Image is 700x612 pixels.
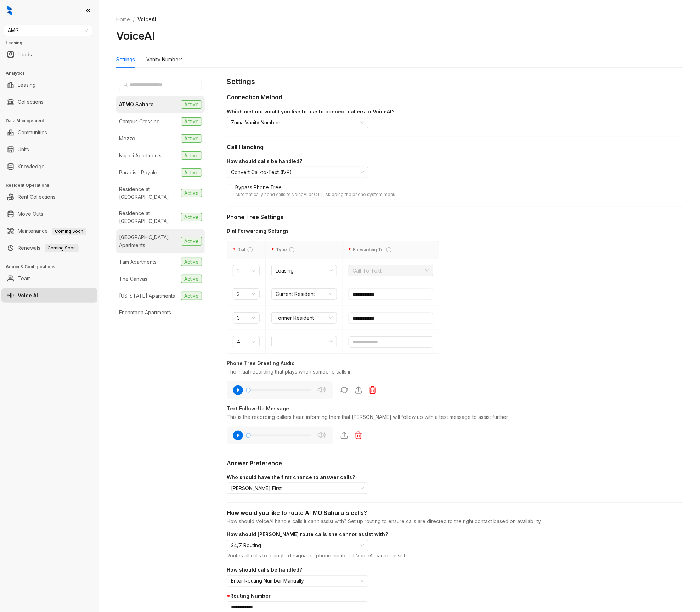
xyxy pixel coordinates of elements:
[119,169,157,176] div: Paradise Royale
[237,289,255,299] span: 2
[231,483,364,494] span: Kelsey Answers First
[115,16,131,23] a: Home
[1,159,97,174] li: Knowledge
[1,78,97,92] li: Leasing
[18,241,79,255] a: RenewalsComing Soon
[18,142,29,157] a: Units
[237,265,255,276] span: 1
[227,473,683,481] div: Who should have the first chance to answer calls?
[227,566,683,574] div: How should calls be handled?
[7,6,12,16] img: logo
[119,135,135,142] div: Mezzo
[119,101,154,108] div: ATMO Sahara
[1,125,97,140] li: Communities
[232,184,399,198] span: Bypass Phone Tree
[237,336,255,347] span: 4
[276,313,333,323] span: Former Resident
[231,117,364,128] span: Zuma Vanity Numbers
[227,517,683,525] div: How should VoiceAI handle calls it can’t assist with? Set up routing to ensure calls are directed...
[6,70,99,77] h3: Analytics
[146,56,183,63] div: Vanity Numbers
[52,228,86,235] span: Coming Soon
[181,258,202,266] span: Active
[1,288,97,303] li: Voice AI
[18,271,31,286] a: Team
[227,157,683,165] div: How should calls be handled?
[227,413,683,421] div: This is the recording callers hear, informing them that [PERSON_NAME] will follow up with a text ...
[1,190,97,204] li: Rent Collections
[181,189,202,197] span: Active
[181,213,202,221] span: Active
[8,25,88,36] span: AMG
[181,292,202,300] span: Active
[227,368,683,376] div: The initial recording that plays when someone calls in.
[6,182,99,189] h3: Resident Operations
[6,118,99,124] h3: Data Management
[123,82,128,87] span: search
[18,288,38,303] a: Voice AI
[227,93,683,102] div: Connection Method
[349,247,433,253] div: Forwarding To
[227,405,683,412] div: Text Follow-Up Message
[1,142,97,157] li: Units
[6,40,99,46] h3: Leasing
[227,509,683,517] div: How would you like to route ATMO Sahara's calls?
[231,540,364,551] span: 24/7 Routing
[271,247,337,253] div: Type
[119,234,178,249] div: [GEOGRAPHIC_DATA] Apartments
[1,95,97,109] li: Collections
[181,151,202,160] span: Active
[133,16,135,23] li: /
[227,531,683,539] div: How should [PERSON_NAME] route calls she cannot assist with?
[1,241,97,255] li: Renewals
[181,168,202,177] span: Active
[227,213,683,221] div: Phone Tree Settings
[227,552,683,561] div: Routes all calls to a single designated phone number if VoiceAI cannot assist.
[276,265,333,276] span: Leasing
[119,185,178,201] div: Residence at [GEOGRAPHIC_DATA]
[119,209,178,225] div: Residence at [GEOGRAPHIC_DATA]
[18,190,56,204] a: Rent Collections
[231,167,364,178] span: Convert Call-to-Text (IVR)
[1,207,97,221] li: Move Outs
[181,100,202,109] span: Active
[181,237,202,246] span: Active
[276,289,333,299] span: Current Resident
[227,359,683,367] div: Phone Tree Greeting Audio
[1,47,97,62] li: Leads
[227,143,683,152] div: Call Handling
[227,227,439,235] div: Dial Forwarding Settings
[137,16,156,22] span: VoiceAI
[18,125,47,140] a: Communities
[227,593,683,600] div: Routing Number
[119,152,162,159] div: Napoli Apartments
[227,108,683,116] div: Which method would you like to use to connect callers to VoiceAI?
[353,265,429,276] span: Call-To-Text
[233,247,260,253] div: Dial
[1,271,97,286] li: Team
[18,78,36,92] a: Leasing
[18,159,45,174] a: Knowledge
[119,309,171,316] div: Encantada Apartments
[181,117,202,126] span: Active
[116,29,155,43] h2: VoiceAI
[227,76,683,87] div: Settings
[18,207,43,221] a: Move Outs
[119,258,157,266] div: Tam Apartments
[45,244,79,252] span: Coming Soon
[235,191,396,198] div: Automatically send calls to VoiceAI or CTT, skipping the phone system menu.
[181,275,202,283] span: Active
[1,224,97,238] li: Maintenance
[181,134,202,143] span: Active
[231,576,364,586] span: Enter Routing Number Manually
[6,264,99,270] h3: Admin & Configurations
[18,95,44,109] a: Collections
[237,313,255,323] span: 3
[119,275,147,283] div: The Canvas
[18,47,32,62] a: Leads
[119,118,160,125] div: Campus Crossing
[116,56,135,63] div: Settings
[227,459,683,468] div: Answer Preference
[119,292,175,300] div: [US_STATE] Apartments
